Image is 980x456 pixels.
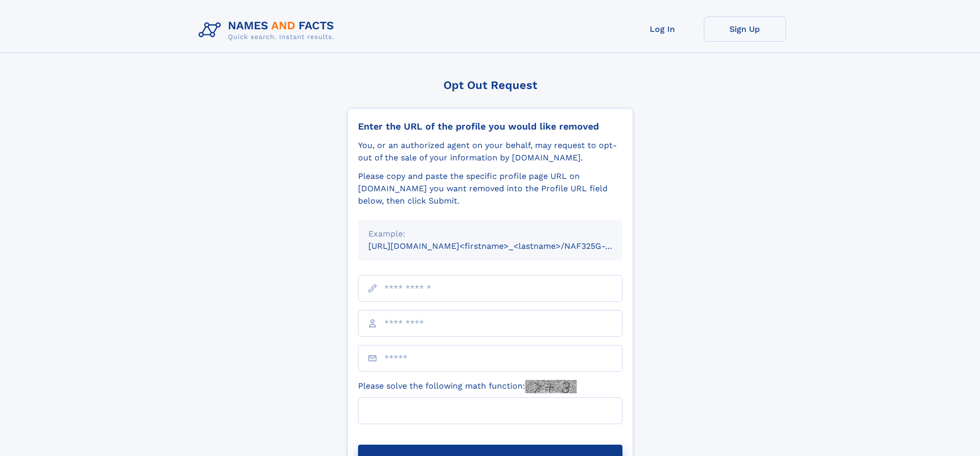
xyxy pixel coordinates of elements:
[358,139,622,164] div: You, or an authorized agent on your behalf, may request to opt-out of the sale of your informatio...
[358,170,622,207] div: Please copy and paste the specific profile page URL on [DOMAIN_NAME] you want removed into the Pr...
[347,79,633,92] div: Opt Out Request
[368,241,642,251] small: [URL][DOMAIN_NAME]<firstname>_<lastname>/NAF325G-xxxxxxxx
[194,16,343,44] img: Logo Names and Facts
[368,228,612,240] div: Example:
[704,16,786,42] a: Sign Up
[358,380,577,393] label: Please solve the following math function:
[621,16,704,42] a: Log In
[358,121,622,132] div: Enter the URL of the profile you would like removed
